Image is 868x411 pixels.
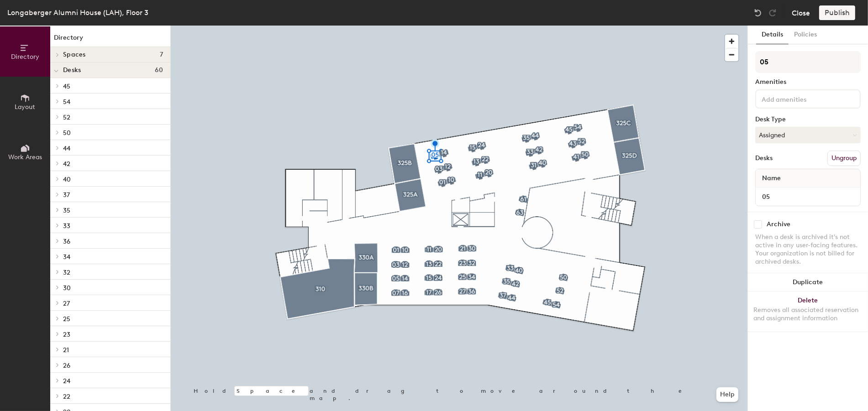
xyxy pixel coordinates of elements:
[50,33,170,47] h1: Directory
[7,7,148,18] div: Longaberger Alumni House (LAH), Floor 3
[63,346,69,354] span: 21
[63,284,71,292] span: 30
[758,190,858,203] input: Unnamed desk
[63,238,70,245] span: 36
[63,160,70,168] span: 42
[792,5,810,20] button: Close
[63,222,70,230] span: 33
[755,127,861,143] button: Assigned
[756,26,789,44] button: Details
[63,207,70,214] span: 35
[768,8,777,17] img: Redo
[827,151,861,166] button: Ungroup
[155,67,163,74] span: 60
[63,362,70,369] span: 26
[63,393,70,401] span: 22
[11,53,39,61] span: Directory
[63,176,71,183] span: 40
[63,331,70,338] span: 23
[789,26,822,44] button: Policies
[758,170,785,187] span: Name
[63,129,71,137] span: 50
[63,377,70,385] span: 24
[63,83,70,90] span: 45
[63,114,70,121] span: 52
[63,98,70,106] span: 54
[160,51,163,58] span: 7
[755,155,773,162] div: Desks
[748,273,868,291] button: Duplicate
[753,306,863,323] div: Removes all associated reservation and assignment information
[63,67,81,74] span: Desks
[63,269,70,276] span: 32
[63,253,70,261] span: 34
[63,191,70,199] span: 37
[767,221,790,228] div: Archive
[63,315,70,323] span: 25
[748,291,868,332] button: DeleteRemoves all associated reservation and assignment information
[63,145,70,152] span: 44
[755,116,861,123] div: Desk Type
[755,233,861,266] div: When a desk is archived it's not active in any user-facing features. Your organization is not bil...
[716,387,738,402] button: Help
[63,300,70,307] span: 27
[755,78,861,86] div: Amenities
[8,153,42,161] span: Work Areas
[63,51,86,58] span: Spaces
[753,8,763,17] img: Undo
[760,93,842,104] input: Add amenities
[15,103,36,111] span: Layout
